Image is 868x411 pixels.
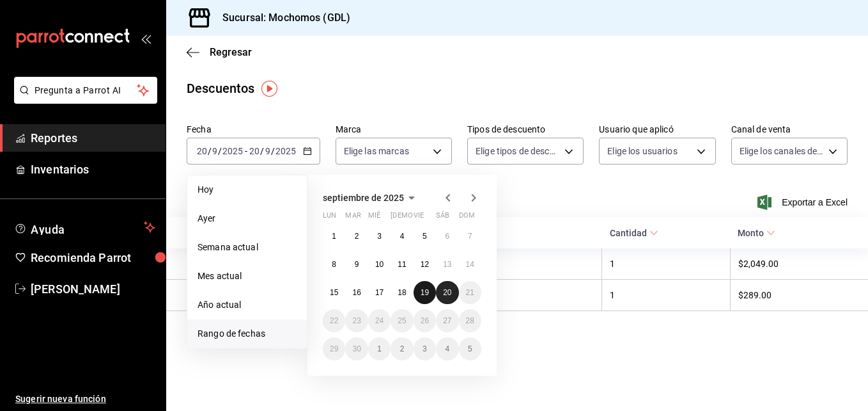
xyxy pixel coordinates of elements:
[391,225,413,248] button: 4 de septiembre de 2025
[212,10,350,26] h3: Sucursal: Mochomos (GDL)
[443,260,451,269] abbr: 13 de septiembre de 2025
[332,260,336,269] abbr: 8 de septiembre de 2025
[740,145,824,157] span: Elige los canales de venta
[330,344,338,353] abbr: 29 de septiembre de 2025
[330,316,338,325] abbr: 22 de septiembre de 2025
[198,212,297,225] span: Ayer
[196,146,208,156] input: --
[459,225,481,248] button: 7 de septiembre de 2025
[368,309,391,332] button: 24 de septiembre de 2025
[391,253,413,276] button: 11 de septiembre de 2025
[187,79,254,98] div: Descuentos
[31,161,155,178] span: Inventarios
[275,146,297,156] input: ----
[249,146,260,156] input: --
[323,281,345,304] button: 15 de septiembre de 2025
[198,298,297,312] span: Año actual
[352,316,360,325] abbr: 23 de septiembre de 2025
[198,241,297,254] span: Semana actual
[323,225,345,248] button: 1 de septiembre de 2025
[738,228,775,238] span: Monto
[599,125,715,134] label: Usuario que aplicó
[222,146,244,156] input: ----
[332,232,336,241] abbr: 1 de septiembre de 2025
[436,309,458,332] button: 27 de septiembre de 2025
[731,125,848,134] label: Canal de venta
[345,309,368,332] button: 23 de septiembre de 2025
[187,46,252,58] button: Regresar
[468,232,472,241] abbr: 7 de septiembre de 2025
[421,316,429,325] abbr: 26 de septiembre de 2025
[400,344,405,353] abbr: 2 de octubre de 2025
[466,288,474,297] abbr: 21 de septiembre de 2025
[391,211,466,225] abbr: jueves
[607,145,677,157] span: Elige los usuarios
[436,253,458,276] button: 13 de septiembre de 2025
[368,281,391,304] button: 17 de septiembre de 2025
[198,183,297,197] span: Hoy
[400,232,405,241] abbr: 4 de septiembre de 2025
[245,146,247,156] span: -
[187,125,320,134] label: Fecha
[730,248,868,280] th: $2,049.00
[414,309,436,332] button: 26 de septiembre de 2025
[212,146,218,156] input: --
[260,146,264,156] span: /
[468,344,472,353] abbr: 5 de octubre de 2025
[352,288,360,297] abbr: 16 de septiembre de 2025
[436,281,458,304] button: 20 de septiembre de 2025
[15,392,155,406] span: Sugerir nueva función
[414,337,436,360] button: 3 de octubre de 2025
[436,211,449,225] abbr: sábado
[345,211,360,225] abbr: martes
[602,280,731,311] th: 1
[330,288,338,297] abbr: 15 de septiembre de 2025
[414,253,436,276] button: 12 de septiembre de 2025
[422,344,427,353] abbr: 3 de octubre de 2025
[345,281,368,304] button: 16 de septiembre de 2025
[345,337,368,360] button: 30 de septiembre de 2025
[436,337,458,360] button: 4 de octubre de 2025
[368,225,391,248] button: 3 de septiembre de 2025
[323,253,345,276] button: 8 de septiembre de 2025
[166,280,397,311] th: [PERSON_NAME]
[459,281,481,304] button: 21 de septiembre de 2025
[261,81,277,97] button: Tooltip marker
[141,33,151,44] button: open_drawer_menu
[436,225,458,248] button: 6 de septiembre de 2025
[352,344,360,353] abbr: 30 de septiembre de 2025
[323,193,404,203] span: septiembre de 2025
[391,281,413,304] button: 18 de septiembre de 2025
[368,337,391,360] button: 1 de octubre de 2025
[459,309,481,332] button: 28 de septiembre de 2025
[445,344,449,353] abbr: 4 de octubre de 2025
[218,146,222,156] span: /
[323,309,345,332] button: 22 de septiembre de 2025
[14,77,157,104] button: Pregunta a Parrot AI
[445,232,449,241] abbr: 6 de septiembre de 2025
[443,288,451,297] abbr: 20 de septiembre de 2025
[459,211,475,225] abbr: domingo
[421,260,429,269] abbr: 12 de septiembre de 2025
[208,146,212,156] span: /
[323,337,345,360] button: 29 de septiembre de 2025
[466,260,474,269] abbr: 14 de septiembre de 2025
[368,253,391,276] button: 10 de septiembre de 2025
[398,260,406,269] abbr: 11 de septiembre de 2025
[344,145,409,157] span: Elige las marcas
[271,146,275,156] span: /
[375,316,384,325] abbr: 24 de septiembre de 2025
[760,195,848,210] button: Exportar a Excel
[476,145,560,157] span: Elige tipos de descuento
[414,281,436,304] button: 19 de septiembre de 2025
[345,225,368,248] button: 2 de septiembre de 2025
[610,228,658,238] span: Cantidad
[391,309,413,332] button: 25 de septiembre de 2025
[466,316,474,325] abbr: 28 de septiembre de 2025
[375,288,384,297] abbr: 17 de septiembre de 2025
[166,248,397,280] th: [PERSON_NAME]
[210,46,252,58] span: Regresar
[355,232,359,241] abbr: 2 de septiembre de 2025
[323,211,336,225] abbr: lunes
